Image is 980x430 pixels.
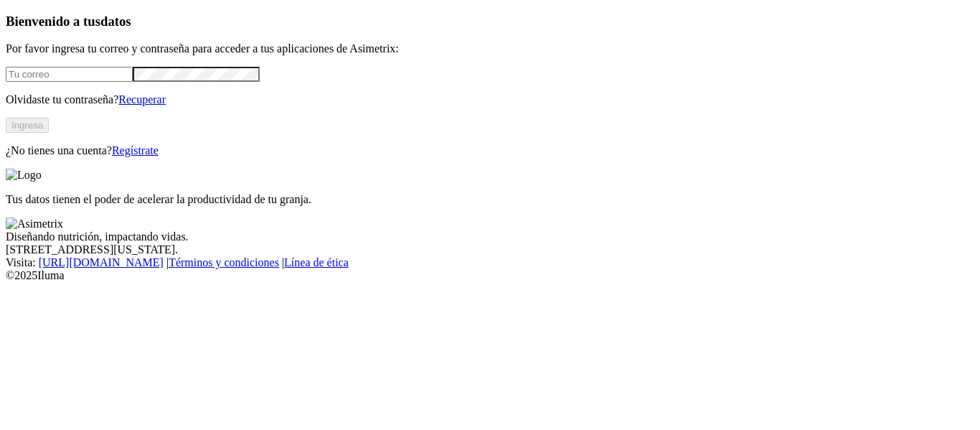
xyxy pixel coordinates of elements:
[39,256,164,268] a: [URL][DOMAIN_NAME]
[6,14,974,29] h3: Bienvenido a tus
[6,193,974,206] p: Tus datos tienen el poder de acelerar la productividad de tu granja.
[284,256,349,268] a: Línea de ética
[100,14,131,29] span: datos
[6,93,974,106] p: Olvidaste tu contraseña?
[6,269,974,282] div: © 2025 Iluma
[112,144,159,156] a: Regístrate
[6,243,974,256] div: [STREET_ADDRESS][US_STATE].
[6,218,63,230] img: Asimetrix
[169,256,279,268] a: Términos y condiciones
[6,256,974,269] div: Visita : | |
[6,230,974,243] div: Diseñando nutrición, impactando vidas.
[6,144,974,157] p: ¿No tienes una cuenta?
[6,67,133,82] input: Tu correo
[6,118,49,133] button: Ingresa
[6,169,42,182] img: Logo
[6,42,974,55] p: Por favor ingresa tu correo y contraseña para acceder a tus aplicaciones de Asimetrix:
[118,93,166,106] a: Recuperar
